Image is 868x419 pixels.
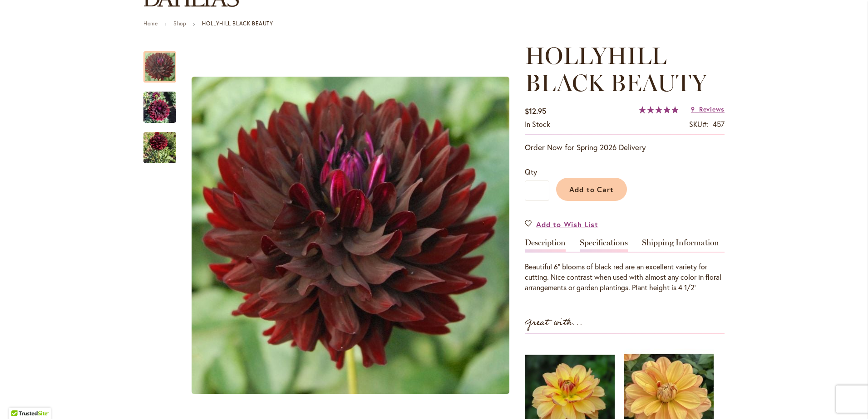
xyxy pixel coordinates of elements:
[525,219,598,229] a: Add to Wish List
[713,119,725,130] div: 457
[525,106,546,116] span: $12.95
[699,105,725,113] span: Reviews
[556,178,627,201] button: Add to Cart
[536,219,598,229] span: Add to Wish List
[192,77,509,394] img: HOLLYHILL BLACK BEAUTY
[642,239,719,252] a: Shipping Information
[143,123,176,163] div: HOLLYHILL BLACK BEAUTY
[525,41,707,97] span: HOLLYHILL BLACK BEAUTY
[691,105,725,113] a: 9 Reviews
[143,83,185,123] div: HOLLYHILL BLACK BEAUTY
[143,20,158,27] a: Home
[525,239,566,252] a: Description
[173,20,186,27] a: Shop
[525,167,537,176] span: Qty
[525,315,583,330] strong: Great with...
[143,127,176,168] img: HOLLYHILL BLACK BEAUTY
[580,239,628,252] a: Specifications
[202,20,273,27] strong: HOLLYHILL BLACK BEAUTY
[525,239,725,293] div: Detailed Product Info
[143,86,176,129] img: HOLLYHILL BLACK BEAUTY
[525,142,725,153] p: Order Now for Spring 2026 Delivery
[143,42,185,83] div: HOLLYHILL BLACK BEAUTY
[639,106,679,113] div: 98%
[7,387,32,412] iframe: Launch Accessibility Center
[569,185,614,194] span: Add to Cart
[525,119,550,129] span: In stock
[691,105,695,113] span: 9
[525,262,725,293] div: Beautiful 6" blooms of black red are an excellent variety for cutting. Nice contrast when used wi...
[525,119,550,130] div: Availability
[689,119,709,129] strong: SKU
